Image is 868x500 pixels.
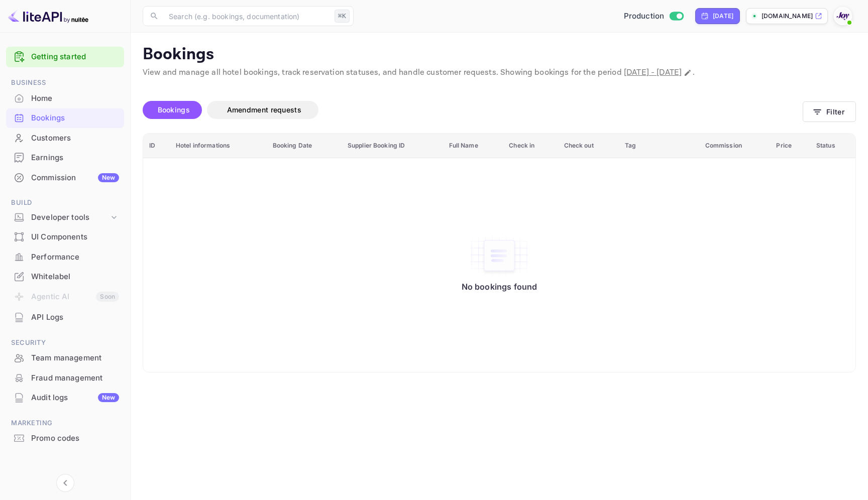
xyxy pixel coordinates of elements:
[143,67,856,79] p: View and manage all hotel bookings, track reservation statuses, and handle customer requests. Sho...
[31,392,119,404] div: Audit logs
[143,134,855,372] table: booking table
[98,393,119,402] div: New
[31,312,119,323] div: API Logs
[6,168,124,188] div: CommissionNew
[31,271,119,283] div: Whitelabel
[267,134,342,158] th: Booking Date
[6,418,124,429] span: Marketing
[503,134,558,158] th: Check in
[158,105,190,114] span: Bookings
[170,134,267,158] th: Hotel informations
[6,247,124,267] div: Performance
[6,227,124,247] div: UI Components
[558,134,619,158] th: Check out
[6,108,124,127] a: Bookings
[835,8,851,24] img: With Joy
[803,101,856,122] button: Filter
[6,47,124,67] div: Getting started
[683,68,693,78] button: Change date range
[143,134,170,158] th: ID
[6,308,124,327] div: API Logs
[6,368,124,388] div: Fraud management
[770,134,810,158] th: Price
[98,173,119,182] div: New
[6,337,124,348] span: Security
[6,429,124,448] div: Promo codes
[810,134,855,158] th: Status
[6,209,124,226] div: Developer tools
[227,105,301,114] span: Amendment requests
[6,388,124,408] div: Audit logsNew
[6,267,124,286] a: Whitelabel
[6,308,124,326] a: API Logs
[163,6,331,26] input: Search (e.g. bookings, documentation)
[624,67,682,78] span: [DATE] - [DATE]
[31,212,109,223] div: Developer tools
[31,133,119,144] div: Customers
[624,11,665,22] span: Production
[6,247,124,266] a: Performance
[342,134,443,158] th: Supplier Booking ID
[8,8,88,24] img: LiteAPI logo
[6,348,124,368] div: Team management
[31,112,119,124] div: Bookings
[31,51,119,63] a: Getting started
[31,433,119,444] div: Promo codes
[6,89,124,108] div: Home
[31,372,119,384] div: Fraud management
[462,282,537,292] p: No bookings found
[6,227,124,246] a: UI Components
[31,172,119,184] div: Commission
[31,152,119,164] div: Earnings
[6,197,124,208] span: Build
[6,148,124,167] a: Earnings
[31,93,119,104] div: Home
[699,134,771,158] th: Commission
[6,77,124,88] span: Business
[31,231,119,243] div: UI Components
[6,129,124,148] div: Customers
[143,101,803,119] div: account-settings tabs
[31,252,119,263] div: Performance
[143,45,856,65] p: Bookings
[713,12,733,21] div: [DATE]
[619,134,699,158] th: Tag
[335,10,350,23] div: ⌘K
[6,148,124,168] div: Earnings
[762,12,813,21] p: [DOMAIN_NAME]
[6,429,124,447] a: Promo codes
[6,388,124,407] a: Audit logsNew
[31,352,119,364] div: Team management
[56,474,74,492] button: Collapse navigation
[6,89,124,107] a: Home
[6,129,124,147] a: Customers
[6,267,124,287] div: Whitelabel
[6,108,124,128] div: Bookings
[6,368,124,387] a: Fraud management
[620,11,688,22] div: Switch to Sandbox mode
[469,234,529,277] img: No bookings found
[6,168,124,187] a: CommissionNew
[443,134,503,158] th: Full Name
[6,348,124,367] a: Team management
